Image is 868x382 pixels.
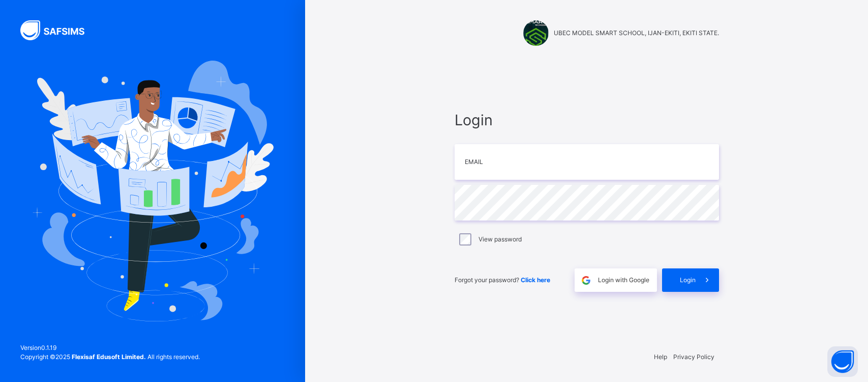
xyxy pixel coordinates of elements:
[554,29,719,38] span: UBEC MODEL SMART SCHOOL, IJAN-EKITI, EKITI STATE.
[20,343,200,352] span: Version 0.1.19
[478,235,522,244] label: View password
[72,353,146,361] strong: Flexisaf Edusoft Limited.
[680,276,696,285] span: Login
[827,346,858,377] button: Open asap
[598,276,649,285] span: Login with Google
[521,276,550,284] a: Click here
[580,275,592,286] img: google.396cfc9801f0270233282035f929180a.svg
[654,353,667,361] a: Help
[455,276,550,284] span: Forgot your password?
[455,109,719,131] span: Login
[32,61,274,321] img: Hero Image
[20,20,97,40] img: SAFSIMS Logo
[673,353,714,361] a: Privacy Policy
[20,353,200,361] span: Copyright © 2025 All rights reserved.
